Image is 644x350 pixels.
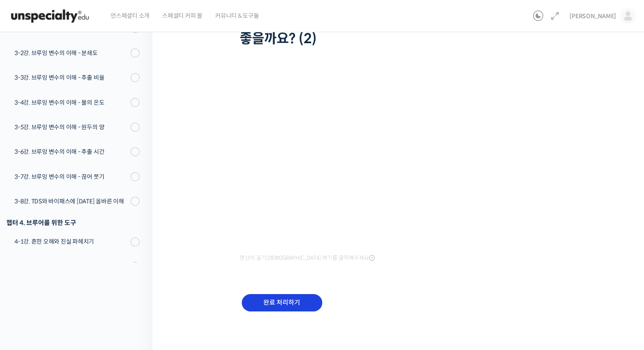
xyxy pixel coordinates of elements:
a: 홈 [3,269,56,290]
span: 설정 [131,281,141,288]
span: 홈 [27,281,32,288]
div: 3-2강. 브루잉 변수의 이해 - 분쇄도 [14,48,128,58]
input: 완료 처리하기 [242,294,322,311]
a: 대화 [56,269,109,290]
div: 챕터 4. 브루어를 위한 도구 [6,217,140,228]
div: 3-4강. 브루잉 변수의 이해 - 물의 온도 [14,98,128,107]
span: 대화 [77,282,88,289]
span: [PERSON_NAME] [569,12,616,20]
div: 3-6강. 브루잉 변수의 이해 - 추출 시간 [14,147,128,156]
span: 영상이 끊기[DEMOGRAPHIC_DATA] 여기를 클릭해주세요 [240,255,375,261]
a: 설정 [109,269,163,290]
h1: 2-5강. 커피 맛이 아쉬울 때면 레시피를 어떻게 수정해 보면 좋을까요? (2) [240,14,561,47]
div: 3-5강. 브루잉 변수의 이해 - 원두의 양 [14,122,128,132]
div: 4-2강. 목적에 맞는 드리퍼 사용 - (1) 형태: 플랫 베드, 코니컬 [14,262,128,271]
div: 4-1강. 흔한 오해와 진실 파헤치기 [14,237,128,246]
div: 3-3강. 브루잉 변수의 이해 - 추출 비율 [14,73,128,82]
div: 3-7강. 브루잉 변수의 이해 - 끊어 붓기 [14,172,128,181]
div: 3-8강. TDS와 바이패스에 [DATE] 올바른 이해 [14,197,128,206]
